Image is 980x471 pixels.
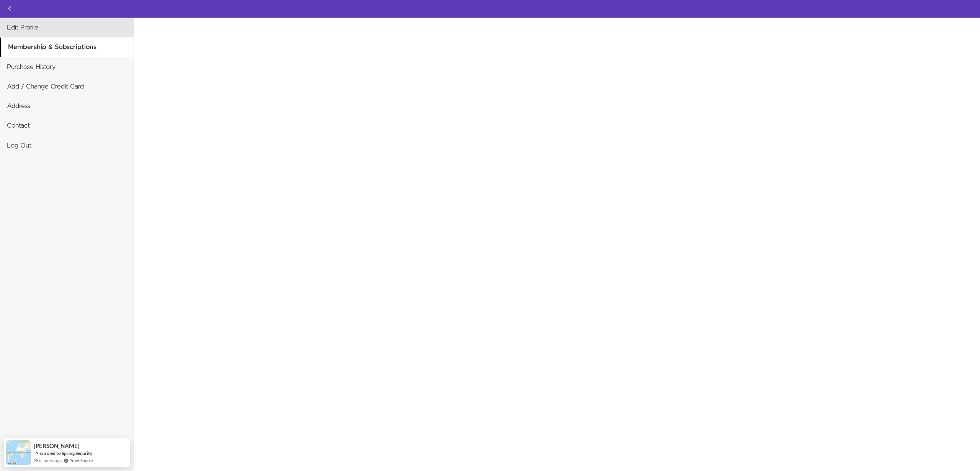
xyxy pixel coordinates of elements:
[1,38,134,57] a: Membership & Subscriptions
[5,4,14,13] svg: Back to courses
[34,450,39,456] span: ->
[34,443,80,449] span: [PERSON_NAME]
[39,450,92,456] a: Enroled to Spring Security
[34,457,62,464] span: 28 minutes ago
[6,440,31,465] img: provesource social proof notification image
[69,457,93,464] a: ProveSource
